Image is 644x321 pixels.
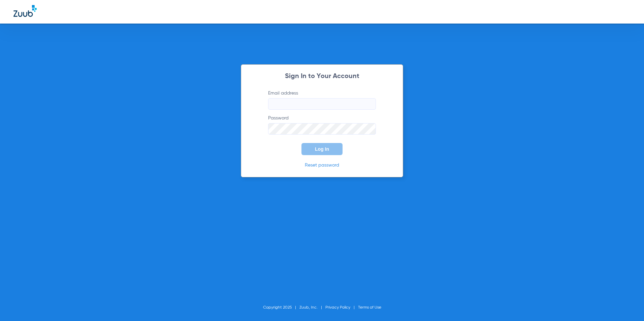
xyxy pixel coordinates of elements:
li: Copyright 2025 [263,304,299,311]
h2: Sign In to Your Account [258,73,386,80]
li: Zuub, Inc. [299,304,325,311]
span: Log In [315,146,329,152]
input: Password [268,123,376,135]
a: Terms of Use [358,306,381,310]
input: Email address [268,98,376,110]
iframe: Chat Widget [610,289,644,321]
label: Email address [268,90,376,110]
a: Privacy Policy [325,306,350,310]
button: Log In [301,143,343,155]
label: Password [268,115,376,135]
img: Zuub Logo [13,5,37,17]
a: Reset password [305,163,339,168]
